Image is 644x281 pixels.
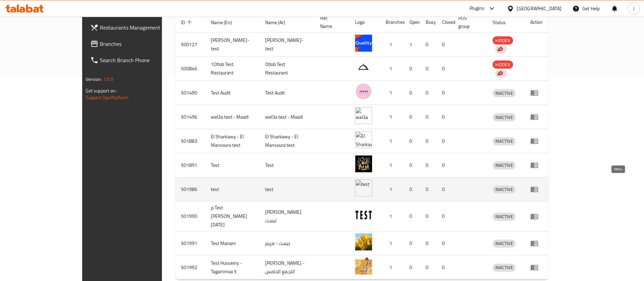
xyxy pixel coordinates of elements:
div: INACTIVE [493,213,516,221]
td: [PERSON_NAME] تيست [260,201,314,231]
img: El Sharkawy - El Mansoura test [355,131,372,148]
span: POS group [458,14,479,30]
div: Menu [530,137,543,145]
td: Test Mariam [205,231,260,256]
img: Test Husseiny - Tagammoa 5 [355,258,372,275]
td: 501883 [176,129,205,153]
td: 0 [420,231,437,256]
td: Otlob Test Restaurant [260,57,314,81]
td: 1 [380,81,404,105]
td: 0 [437,177,453,201]
td: 1 [380,231,404,256]
td: 1 [380,129,404,153]
img: م Test بيرم باشا رمضان 2019 [355,207,372,224]
td: Test [205,153,260,177]
td: 0 [420,177,437,201]
span: INACTIVE [493,186,516,193]
td: 0 [404,177,420,201]
div: Menu [530,89,543,97]
span: INACTIVE [493,264,516,271]
td: 0 [437,81,453,105]
td: 0 [404,105,420,129]
div: Menu [530,113,543,121]
td: 0 [420,81,437,105]
div: Menu [530,239,543,247]
th: Closed [437,12,453,33]
table: enhanced table [176,12,548,280]
td: wel3a test - Maadi [205,105,260,129]
td: test [205,177,260,201]
span: INACTIVE [493,89,516,97]
td: 1 [380,201,404,231]
td: 0 [420,57,437,81]
span: Version: [86,75,102,84]
span: Ref. Name [320,14,342,30]
span: J [633,5,634,12]
div: INACTIVE [493,137,516,145]
a: Branches [85,36,190,52]
span: HIDDEN [493,61,513,69]
td: 0 [420,105,437,129]
td: 501490 [176,81,205,105]
img: Mahamad Hesham Mahamad Abdelfatah- test [355,35,372,52]
td: 0 [437,201,453,231]
td: 1 [380,105,404,129]
div: INACTIVE [493,113,516,121]
div: INACTIVE [493,264,516,272]
td: 0 [437,231,453,256]
div: Indicates that the vendor menu management has been moved to DH Catalog service [495,69,507,77]
td: 501992 [176,256,205,280]
td: 0 [404,57,420,81]
div: INACTIVE [493,186,516,194]
td: 0 [437,105,453,129]
td: 501986 [176,177,205,201]
th: Logo [350,12,380,33]
a: Support.OpsPlatform [86,93,129,102]
div: HIDDEN [493,36,513,45]
td: [PERSON_NAME] - التجمع الخامس [260,256,314,280]
td: 0 [420,129,437,153]
td: 0 [404,201,420,231]
div: Indicates that the vendor menu management has been moved to DH Catalog service [495,45,507,53]
img: delivery hero logo [497,46,503,52]
div: [GEOGRAPHIC_DATA] [517,5,562,12]
td: 501891 [176,153,205,177]
div: Plugins [470,4,484,13]
td: 0 [404,81,420,105]
td: 500127 [176,33,205,57]
span: Get support on: [86,86,117,95]
td: 1 [380,177,404,201]
td: Test Husseiny - Tagammoa 5 [205,256,260,280]
img: wel3a test - Maadi [355,107,372,124]
th: Busy [420,12,437,33]
td: 0 [420,256,437,280]
div: Menu [530,263,543,271]
img: delivery hero logo [497,70,503,76]
img: Test Mariam [355,233,372,250]
span: INACTIVE [493,137,516,145]
td: 1 [380,57,404,81]
span: INACTIVE [493,240,516,247]
img: 1Otlob Test Restaurant [355,59,372,76]
span: INACTIVE [493,113,516,121]
td: test [260,177,314,201]
span: HIDDEN [493,37,513,45]
td: 501991 [176,231,205,256]
img: test [355,179,372,196]
td: 0 [437,33,453,57]
td: 1 [380,256,404,280]
td: Test Audit [205,81,260,105]
td: 0 [420,33,437,57]
td: 0 [420,153,437,177]
td: wel3a test - Maadi [260,105,314,129]
span: INACTIVE [493,213,516,221]
span: Restaurants Management [100,23,184,32]
span: Search Branch Phone [100,56,184,64]
img: Test [355,155,372,172]
span: INACTIVE [493,161,516,169]
td: 0 [437,57,453,81]
img: Test Audit [355,83,372,100]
